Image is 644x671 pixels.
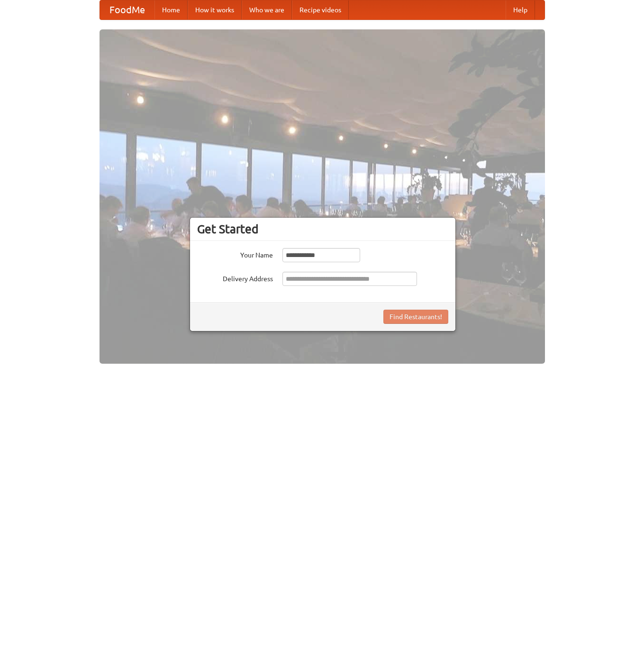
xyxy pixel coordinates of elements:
[197,222,448,236] h3: Get Started
[383,310,448,324] button: Find Restaurants!
[197,272,273,284] label: Delivery Address
[197,248,273,260] label: Your Name
[154,0,188,19] a: Home
[506,0,535,19] a: Help
[100,0,154,19] a: FoodMe
[188,0,242,19] a: How it works
[292,0,349,19] a: Recipe videos
[242,0,292,19] a: Who we are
